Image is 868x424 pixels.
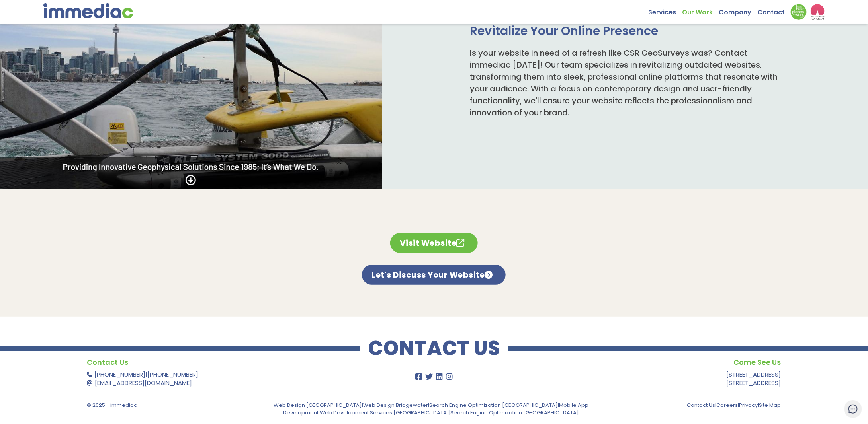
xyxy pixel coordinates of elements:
[95,379,192,387] a: [EMAIL_ADDRESS][DOMAIN_NAME]
[719,4,757,16] a: Company
[94,370,145,379] a: [PHONE_NUMBER]
[716,401,738,409] a: Careers
[260,401,602,416] p: | | | | |
[320,409,449,416] a: Web Development Services [GEOGRAPHIC_DATA]
[87,356,370,368] h4: Contact Us
[362,265,506,285] a: Let's Discuss Your Website
[363,401,428,409] a: Web Design Bridgewater
[87,401,254,409] p: © 2025 - immediac
[727,370,781,387] a: [STREET_ADDRESS][STREET_ADDRESS]
[614,401,781,409] p: | | |
[648,4,682,16] a: Services
[429,401,558,409] a: Search Engine Optimization [GEOGRAPHIC_DATA]
[498,356,781,368] h4: Come See Us
[283,401,588,416] a: Mobile App Development
[470,23,781,39] h2: Revitalize Your Online Presence
[274,401,362,409] a: Web Design [GEOGRAPHIC_DATA]
[390,233,478,253] a: Visit Website
[43,3,133,18] img: immediac
[87,370,370,387] p: |
[687,401,715,409] a: Contact Us
[360,340,508,356] h2: CONTACT US
[759,401,781,409] a: Site Map
[450,409,579,416] a: Search Engine Optimization [GEOGRAPHIC_DATA]
[757,4,791,16] a: Contact
[682,4,719,16] a: Our Work
[147,370,198,379] a: [PHONE_NUMBER]
[470,47,778,118] span: Is your website in need of a refresh like CSR GeoSurveys was? Contact immediac [DATE]! Our team s...
[739,401,758,409] a: Privacy
[811,4,825,20] img: logo2_wea_nobg.webp
[791,4,807,20] img: Down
